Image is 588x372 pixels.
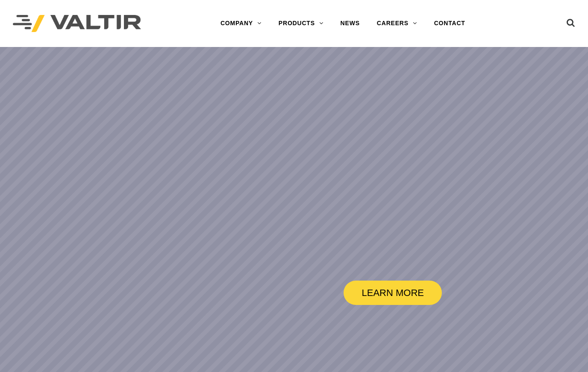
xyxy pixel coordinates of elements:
a: CAREERS [368,15,426,32]
a: LEARN MORE [344,281,442,305]
a: PRODUCTS [270,15,332,32]
a: NEWS [332,15,368,32]
a: COMPANY [212,15,270,32]
img: Valtir [13,15,141,32]
a: CONTACT [426,15,474,32]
